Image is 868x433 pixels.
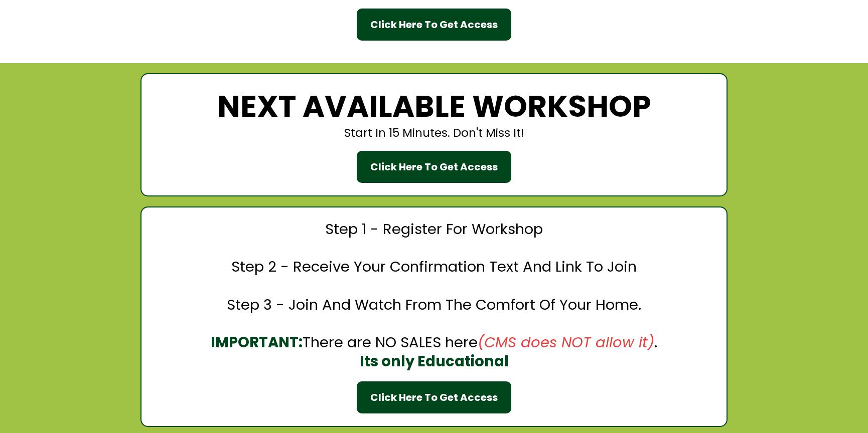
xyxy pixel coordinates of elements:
h2: Start In 15 Minutes. Don't Miss It! [144,126,724,141]
h1: NEXT AVAILABLE WORKSHOP [144,87,724,126]
h2: There are NO SALES here . [144,333,724,352]
button: Click Here To Get Access [357,381,511,413]
h2: Step 1 - Register For Workshop [144,220,724,239]
strong: Its only Educational [360,351,509,371]
div: Click Here To Get Access [370,159,498,174]
h2: Step 3 - Join And Watch From The Comfort Of Your Home. [144,296,724,315]
strong: IMPORTANT: [211,332,303,352]
div: Click Here To Get Access [370,17,498,32]
div: Click Here To Get Access [370,390,498,405]
button: Click Here To Get Access [357,151,511,183]
em: (CMS does NOT allow it) [478,332,654,352]
button: Click Here To Get Access [357,9,511,41]
h2: Step 2 - Receive Your Confirmation Text And Link To Join [144,258,724,277]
